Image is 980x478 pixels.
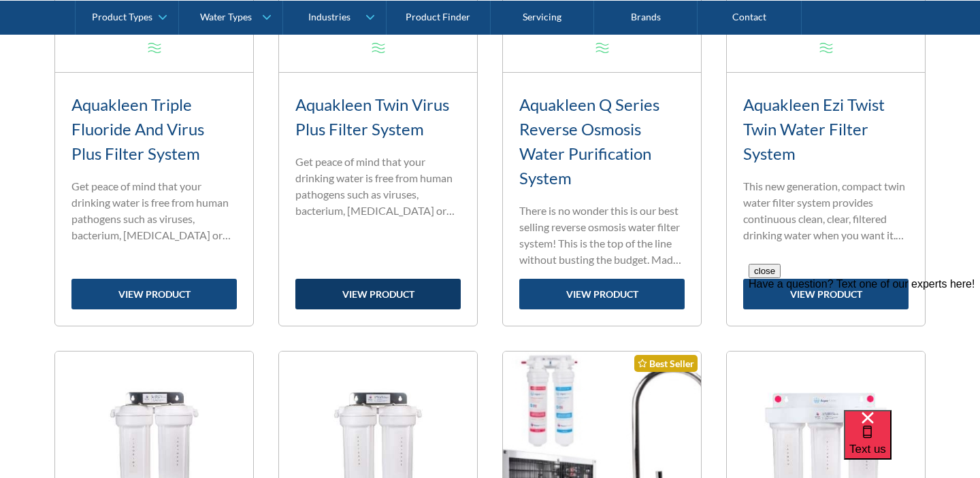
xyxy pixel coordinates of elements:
p: Get peace of mind that your drinking water is free from human pathogens such as viruses, bacteriu... [71,178,237,243]
div: Industries [308,11,350,22]
h3: Aquakleen Twin Virus Plus Filter System [295,92,461,141]
a: view product [295,279,461,309]
p: There is no wonder this is our best selling reverse osmosis water filter system! This is the top ... [519,203,685,268]
p: This new generation, compact twin water filter system provides continuous clean, clear, filtered ... [743,178,909,243]
h3: Aquakleen Ezi Twist Twin Water Filter System [743,92,909,166]
iframe: podium webchat widget bubble [844,410,980,478]
a: view product [519,279,685,309]
div: Water Types [200,11,252,22]
a: view product [743,279,909,309]
h3: Aquakleen Triple Fluoride And Virus Plus Filter System [71,92,237,166]
div: Best Seller [634,355,698,372]
a: view product [71,279,237,309]
h3: Aquakleen Q Series Reverse Osmosis Water Purification System [519,92,685,190]
div: Product Types [92,11,152,22]
iframe: podium webchat widget prompt [749,264,980,427]
p: Get peace of mind that your drinking water is free from human pathogens such as viruses, bacteriu... [295,154,461,219]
